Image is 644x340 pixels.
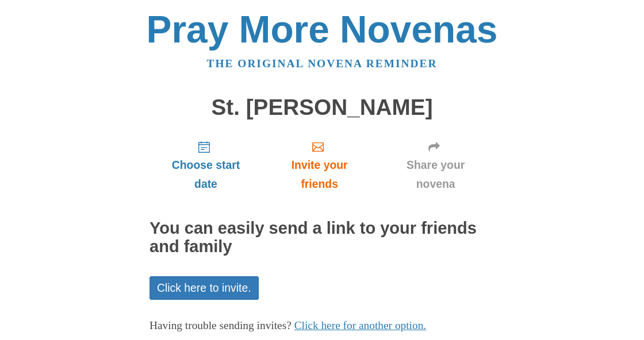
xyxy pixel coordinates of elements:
a: Share your novena [377,131,494,199]
a: Click here for another option. [294,319,427,331]
a: Choose start date [149,131,262,199]
h2: You can easily send a link to your friends and family [149,219,494,256]
span: Invite your friends [274,156,365,194]
span: Having trouble sending invites? [149,319,292,331]
a: The original novena reminder [207,57,438,69]
a: Click here to invite. [149,276,259,300]
h1: St. [PERSON_NAME] [149,95,494,120]
a: Invite your friends [262,131,377,199]
a: Pray More Novenas [147,8,498,51]
span: Choose start date [161,156,251,194]
span: Share your novena [388,156,483,194]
